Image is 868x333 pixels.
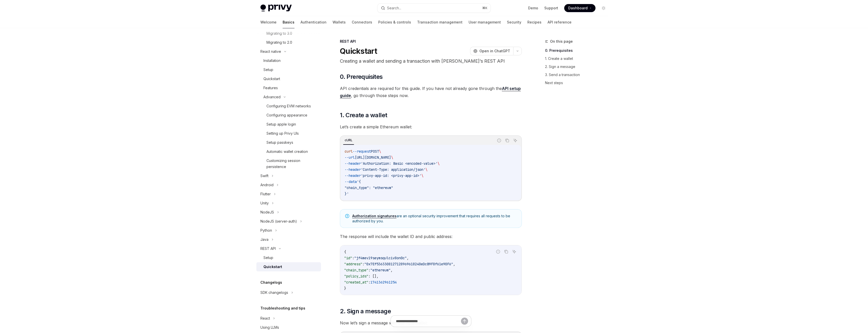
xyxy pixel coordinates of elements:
span: Dashboard [568,6,588,11]
div: NodeJS (server-auth) [260,218,297,224]
span: \ [421,173,423,178]
a: Demo [528,6,538,11]
a: Setup [256,65,321,74]
a: Policies & controls [378,16,411,28]
a: Setup apple login [256,120,321,129]
a: Configuring appearance [256,111,321,120]
div: SDK changelogs [260,290,288,296]
a: Basics [283,16,294,28]
div: Setup [263,67,273,73]
button: Send message [461,318,468,325]
span: 1741362961254 [370,280,397,284]
span: "0x7Ef5363308127128969618240eDcB9F8f61e90F6" [364,262,453,266]
div: Swift [260,173,268,179]
span: \ [379,149,381,154]
a: Installation [256,56,321,65]
span: [URL][DOMAIN_NAME] [355,155,391,160]
button: Ask AI [512,137,519,144]
span: '{ [357,179,361,184]
svg: Note [345,214,349,218]
a: User management [469,16,501,28]
a: Connectors [352,16,372,28]
button: Toggle dark mode [600,4,608,12]
h5: Changelogs [260,279,282,286]
a: Next steps [545,79,612,87]
span: Let’s create a simple Ethereum wallet: [340,123,522,130]
span: : [352,256,354,260]
a: Support [544,6,558,11]
a: API reference [548,16,572,28]
span: are an optional security improvement that requires all requests to be authorized by you. [352,213,517,224]
span: 'privy-app-id: <privy-app-id>' [361,173,421,178]
span: 'Content-Type: application/json' [361,167,425,172]
a: Migrating to 2.0 [256,38,321,47]
span: : [362,262,364,266]
div: Python [260,227,272,233]
div: NodeJS [260,209,274,215]
h1: Quickstart [340,46,377,56]
div: Flutter [260,191,271,197]
a: 1. Create a wallet [545,55,612,63]
a: Configuring EVM networks [256,102,321,111]
span: : [], [368,274,378,278]
div: Installation [263,58,281,64]
span: API credentials are required for this guide. If you have not already gone through the , go throug... [340,85,522,99]
a: Quickstart [256,74,321,83]
span: } [344,286,346,291]
div: cURL [343,137,354,143]
span: ⌘ K [482,6,487,10]
a: Using LLMs [256,323,321,332]
div: Setup apple login [266,121,296,127]
a: Automatic wallet creation [256,147,321,156]
div: Android [260,182,274,188]
span: }' [345,192,349,196]
button: Ask AI [511,248,518,255]
span: --request [353,149,371,154]
div: Using LLMs [260,324,279,330]
a: 3. Send a transaction [545,71,612,79]
span: curl [345,149,353,154]
span: "id" [344,256,352,260]
span: \ [425,167,427,172]
span: "created_at" [344,280,368,284]
a: Features [256,83,321,92]
div: Setup passkeys [266,139,293,146]
a: Authorization signatures [352,214,396,218]
span: "chain_type": "ethereum" [345,185,393,190]
div: Unity [260,200,269,206]
a: Transaction management [417,16,463,28]
div: Quickstart [263,264,282,270]
div: Advanced [263,94,281,100]
div: Automatic wallet creation [266,149,308,155]
span: 'Authorization: Basic <encoded-value>' [361,161,438,166]
a: Authentication [301,16,327,28]
button: Copy the contents from the code block [504,137,510,144]
a: Security [507,16,521,28]
a: Quickstart [256,262,321,271]
span: , [391,268,393,272]
span: "address" [344,262,362,266]
div: Configuring EVM networks [266,103,311,109]
a: Customizing session persistence [256,156,321,171]
div: React [260,315,270,321]
div: Customizing session persistence [266,158,318,170]
div: Features [263,85,278,91]
span: : [368,280,370,284]
span: "chain_type" [344,268,368,272]
span: 2. Sign a message [340,307,391,315]
button: Copy the contents from the code block [503,248,509,255]
span: { [344,250,346,254]
div: Search... [387,5,401,11]
span: --header [345,161,361,166]
a: Wallets [333,16,346,28]
span: \ [391,155,393,160]
span: --header [345,173,361,178]
span: 0. Prerequisites [340,73,383,81]
a: Dashboard [564,4,595,12]
a: 0. Prerequisites [545,46,612,55]
span: POST [371,149,379,154]
a: Setup [256,253,321,262]
a: Setting up Privy UIs [256,129,321,138]
div: Quickstart [263,76,280,82]
span: The response will include the wallet ID and public address: [340,233,522,240]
